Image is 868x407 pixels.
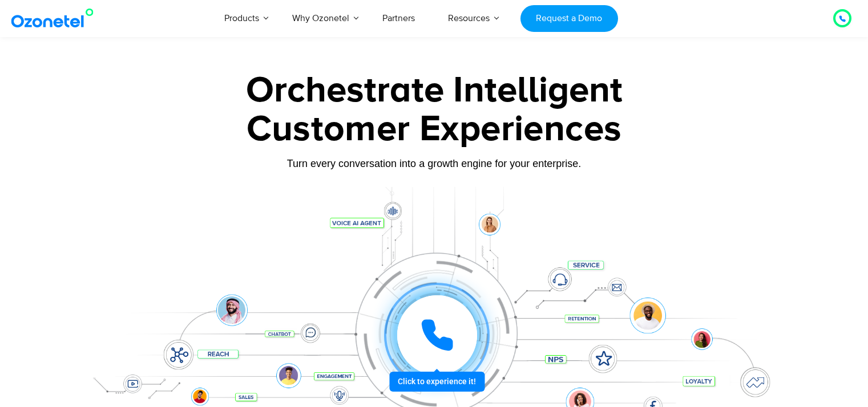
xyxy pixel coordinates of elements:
div: Customer Experiences [78,102,791,157]
div: Orchestrate Intelligent [78,72,791,109]
div: Turn every conversation into a growth engine for your enterprise. [78,157,791,170]
a: Request a Demo [520,5,618,32]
